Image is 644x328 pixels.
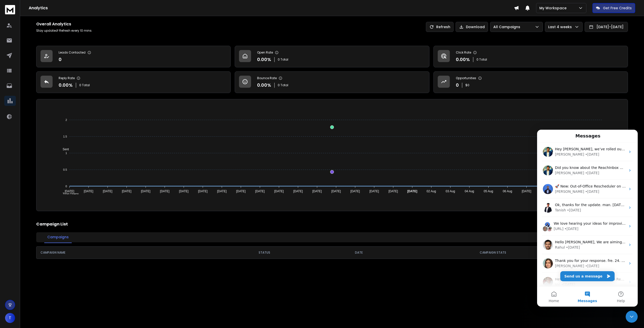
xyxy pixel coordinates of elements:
[30,78,44,83] div: • [DATE]
[236,190,246,193] tspan: [DATE]
[65,185,67,188] tspan: 0
[67,157,101,177] button: Help
[493,24,522,29] p: All Campaigns
[18,22,47,27] div: [PERSON_NAME]
[18,115,28,120] div: Rahul
[5,96,11,102] img: Raj avatar
[18,55,631,59] span: 🚀 New: Out-of-Office Rescheduler on ReachInbox 🗓️ Never miss reconnecting with a prospect again! ...
[5,5,15,14] img: logo
[59,192,79,196] span: Total Opens
[18,134,47,139] div: [PERSON_NAME]
[433,71,628,93] a: Opportunities0$0
[79,83,90,87] p: 0 Total
[6,73,16,83] img: Profile image for Tanish
[539,6,569,11] p: My Workspace
[312,190,322,193] tspan: [DATE]
[44,231,72,243] button: Campaigns
[36,29,92,33] p: Stay updated! Refresh every 10 mins.
[5,313,15,323] button: T
[6,54,16,64] img: Profile image for Rohan
[257,76,277,80] p: Bounce Rate
[41,169,60,173] span: Messages
[456,82,459,89] p: 0
[36,21,92,27] h1: Overall Analytics
[6,129,16,139] img: Profile image for Elsa
[235,46,429,67] a: Open Rate0.00%0 Total
[350,190,360,193] tspan: [DATE]
[274,190,284,193] tspan: [DATE]
[18,59,47,65] div: [PERSON_NAME]
[456,76,476,80] p: Opportunities
[29,115,43,120] div: • [DATE]
[433,46,628,67] a: Click Rate0.00%0 Total
[59,76,75,80] p: Reply Rate
[63,168,67,171] tspan: 0.5
[59,148,69,151] span: Sent
[59,51,86,55] p: Leads Contacted
[212,247,317,259] th: STATUS
[36,46,231,67] a: Leads Contacted0
[36,71,231,93] a: Reply Rate0.00%0 Total
[257,82,271,89] p: 0.00 %
[407,190,417,193] tspan: [DATE]
[465,190,474,193] tspan: 04 Aug
[24,152,38,158] div: • [DATE]
[465,83,469,87] p: $ 0
[59,56,62,63] p: 0
[626,311,638,323] iframe: Intercom live chat
[370,190,379,193] tspan: [DATE]
[585,22,628,32] button: [DATE]-[DATE]
[48,134,62,139] div: • [DATE]
[456,22,488,32] button: Download
[103,190,112,193] tspan: [DATE]
[6,36,16,46] img: Profile image for Alan
[476,58,487,62] p: 0 Total
[63,135,67,138] tspan: 1.5
[59,82,73,89] p: 0.00 %
[456,56,470,63] p: 0.00 %
[388,190,398,193] tspan: [DATE]
[18,73,230,77] span: Ok, thanks for the update. man. [DATE] 09.39 skrev [PERSON_NAME] from [URL] <[EMAIL_ADDRESS]>: [P...
[80,169,88,173] span: Help
[278,58,288,62] p: 0 Total
[18,41,47,46] div: [PERSON_NAME]
[198,190,208,193] tspan: [DATE]
[29,5,514,11] h1: Analytics
[278,83,288,87] p: 0 Total
[293,190,303,193] tspan: [DATE]
[503,190,512,193] tspan: 06 Aug
[18,78,29,83] div: Tanish
[141,190,150,193] tspan: [DATE]
[466,24,485,29] p: Download
[33,157,67,177] button: Messages
[548,24,574,29] p: Last 4 weeks
[603,6,632,11] p: Get Free Credits
[84,190,93,193] tspan: [DATE]
[537,130,638,307] iframe: Intercom live chat
[17,97,26,102] div: [URL]
[160,190,170,193] tspan: [DATE]
[36,247,212,259] th: CAMPAIGN NAME
[235,71,429,93] a: Bounce Rate0.00%0 Total
[36,221,628,227] h2: Campaign List
[317,247,401,259] th: DATE
[257,56,271,63] p: 0.00 %
[65,190,74,193] tspan: [DATE]
[446,190,455,193] tspan: 03 Aug
[456,51,471,55] p: Click Rate
[592,3,635,13] button: Get Free Credits
[257,51,273,55] p: Open Rate
[484,190,493,193] tspan: 05 Aug
[18,129,255,133] span: Thank you for your response. fre. 24. maj 2024 11.52 skrev [PERSON_NAME] from Reachinbox <[EMAIL_...
[65,152,67,155] tspan: 1
[27,97,42,102] div: • [DATE]
[6,110,16,120] img: Profile image for Rahul
[401,247,585,259] th: CAMPAIGN STATS
[331,190,341,193] tspan: [DATE]
[436,24,450,29] p: Refresh
[18,152,23,158] div: Vai
[9,96,15,102] img: Lakshita avatar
